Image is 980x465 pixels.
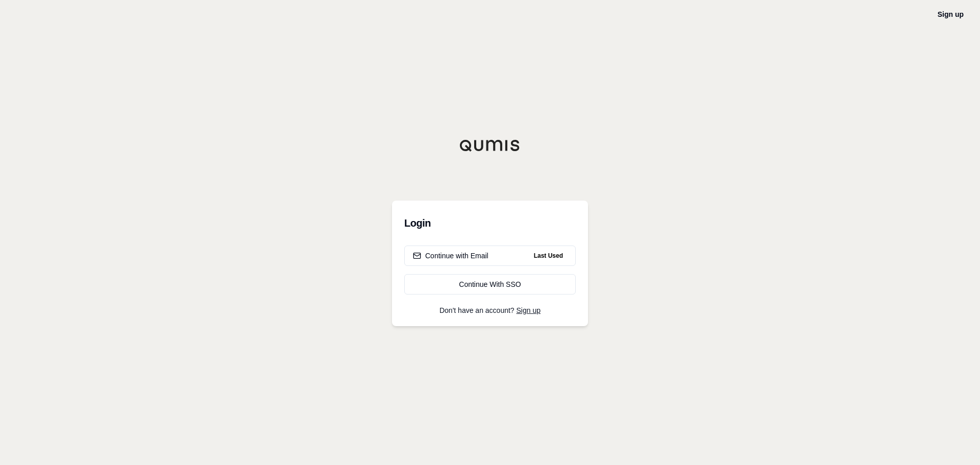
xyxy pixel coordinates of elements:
[404,307,576,314] p: Don't have an account?
[413,251,488,261] div: Continue with Email
[404,213,576,233] h3: Login
[938,10,964,18] a: Sign up
[404,274,576,295] a: Continue With SSO
[517,306,541,314] a: Sign up
[404,246,576,266] button: Continue with EmailLast Used
[530,250,567,262] span: Last Used
[413,279,567,289] div: Continue With SSO
[459,139,521,152] img: Qumis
